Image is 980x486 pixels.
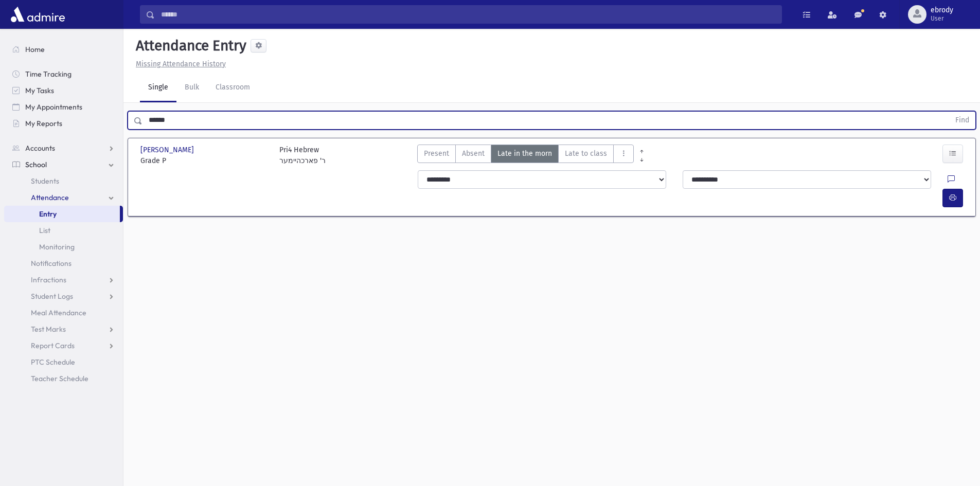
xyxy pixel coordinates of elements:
[8,4,67,25] img: AdmirePro
[424,148,449,159] span: Present
[4,321,123,337] a: Test Marks
[25,143,55,153] span: Accounts
[140,74,176,102] a: Single
[39,209,57,219] span: Entry
[949,112,975,129] button: Find
[4,337,123,354] a: Report Cards
[132,37,246,55] h5: Attendance Entry
[462,148,485,159] span: Absent
[31,357,75,367] span: PTC Schedule
[31,325,66,334] span: Test Marks
[4,354,123,370] a: PTC Schedule
[4,156,123,173] a: School
[39,226,50,235] span: List
[31,193,69,202] span: Attendance
[931,14,953,23] span: User
[565,148,607,159] span: Late to class
[4,222,123,239] a: List
[279,145,326,166] div: Pri4 Hebrew ר' פארכהיימער
[155,5,781,24] input: Search
[4,288,123,304] a: Student Logs
[25,160,47,169] span: School
[931,6,953,14] span: ebrody
[4,206,120,222] a: Entry
[31,374,88,383] span: Teacher Schedule
[140,155,269,166] span: Grade P
[417,145,634,166] div: AttTypes
[4,189,123,206] a: Attendance
[25,45,45,54] span: Home
[31,292,73,301] span: Student Logs
[176,74,207,102] a: Bulk
[4,140,123,156] a: Accounts
[25,86,54,95] span: My Tasks
[31,308,86,317] span: Meal Attendance
[39,242,75,251] span: Monitoring
[136,60,226,68] u: Missing Attendance History
[4,82,123,99] a: My Tasks
[31,275,66,284] span: Infractions
[140,145,196,155] span: [PERSON_NAME]
[25,69,72,79] span: Time Tracking
[25,119,62,128] span: My Reports
[4,99,123,115] a: My Appointments
[4,370,123,387] a: Teacher Schedule
[4,239,123,255] a: Monitoring
[132,60,226,68] a: Missing Attendance History
[4,255,123,272] a: Notifications
[497,148,552,159] span: Late in the morn
[4,272,123,288] a: Infractions
[4,304,123,321] a: Meal Attendance
[4,66,123,82] a: Time Tracking
[4,115,123,132] a: My Reports
[207,74,258,102] a: Classroom
[31,341,75,350] span: Report Cards
[31,176,59,186] span: Students
[4,41,123,58] a: Home
[25,102,82,112] span: My Appointments
[31,259,72,268] span: Notifications
[4,173,123,189] a: Students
